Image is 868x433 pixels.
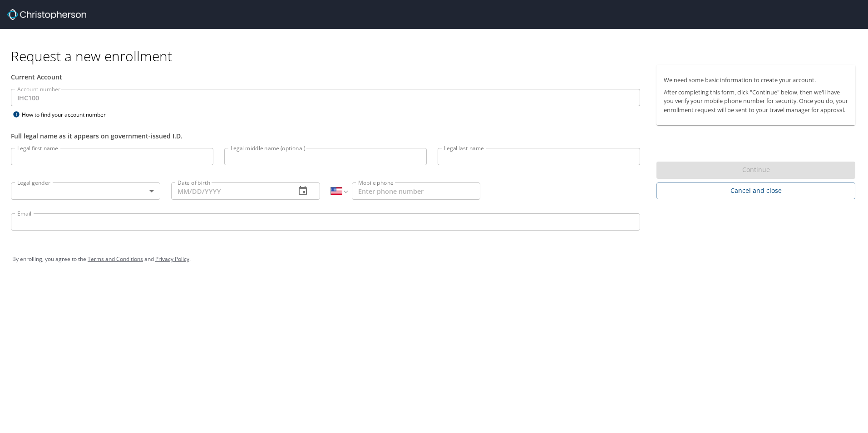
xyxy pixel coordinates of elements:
div: How to find your account number [11,109,124,120]
p: After completing this form, click "Continue" below, then we'll have you verify your mobile phone ... [664,88,848,114]
div: Current Account [11,72,640,82]
a: Privacy Policy [155,255,189,263]
div: Full legal name as it appears on government-issued I.D. [11,131,640,141]
span: Cancel and close [664,185,848,197]
input: MM/DD/YYYY [171,182,289,200]
a: Terms and Conditions [88,255,143,263]
div: By enrolling, you agree to the and . [12,248,856,271]
button: Cancel and close [656,182,855,199]
p: We need some basic information to create your account. [664,76,848,84]
img: cbt logo [7,9,86,20]
h1: Request a new enrollment [11,47,863,65]
div: ​ [11,182,160,200]
input: Enter phone number [352,182,480,200]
